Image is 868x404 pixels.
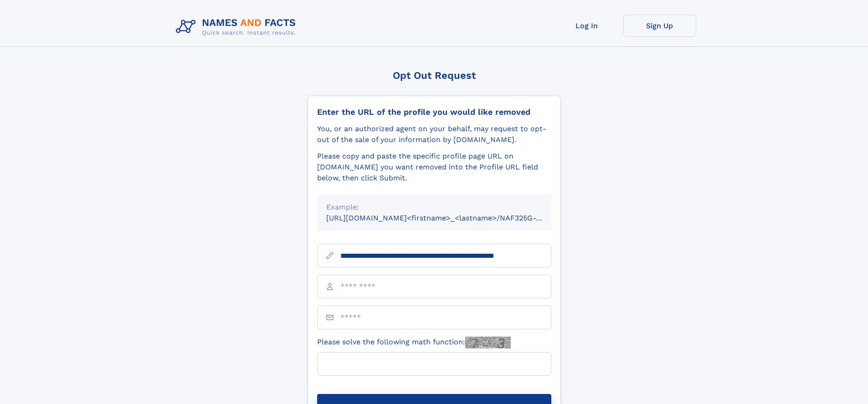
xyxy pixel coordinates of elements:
a: Log In [550,15,623,37]
a: Sign Up [623,15,696,37]
img: Logo Names and Facts [172,15,303,39]
div: You, or an authorized agent on your behalf, may request to opt-out of the sale of your informatio... [317,123,551,145]
div: Opt Out Request [308,70,561,81]
div: Please copy and paste the specific profile page URL on [DOMAIN_NAME] you want removed into the Pr... [317,151,551,184]
label: Please solve the following math function: [317,337,511,348]
small: [URL][DOMAIN_NAME]<firstname>_<lastname>/NAF325G-xxxxxxxx [326,214,569,222]
div: Enter the URL of the profile you would like removed [317,107,551,117]
div: Example: [326,202,542,213]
